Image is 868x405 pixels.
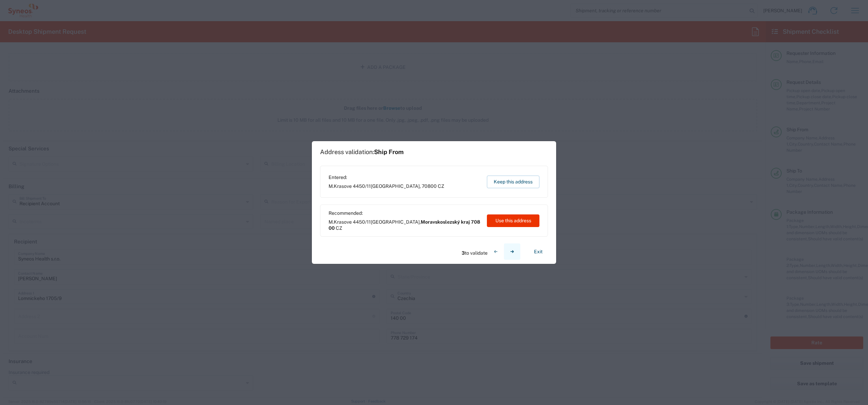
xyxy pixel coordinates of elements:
div: to validate [462,243,520,260]
button: Use this address [487,214,539,227]
span: CZ [438,183,444,189]
button: Keep this address [487,176,539,188]
span: 3 [462,250,465,256]
span: [GEOGRAPHIC_DATA] [371,219,420,225]
span: Ship From [374,148,404,155]
h1: Address validation: [320,148,404,156]
span: Moravskoslezský kraj [421,219,470,225]
span: CZ [336,225,342,231]
span: Recommended: [329,210,480,216]
span: Entered: [329,174,444,180]
button: Exit [529,246,548,258]
span: 70800 [422,183,437,189]
span: M.Krasove 4450/11 , [329,183,444,189]
span: [GEOGRAPHIC_DATA] [371,183,420,189]
span: M.Krasove 4450/11 , [329,219,480,231]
